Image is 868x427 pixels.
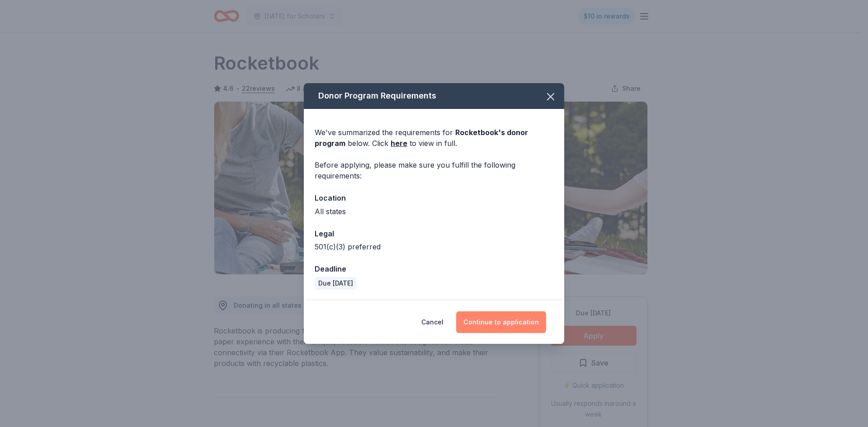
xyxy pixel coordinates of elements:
[315,160,553,181] div: Before applying, please make sure you fulfill the following requirements:
[391,138,407,149] a: here
[456,311,546,333] button: Continue to application
[315,127,553,149] div: We've summarized the requirements for below. Click to view in full.
[315,206,553,217] div: All states
[304,83,564,109] div: Donor Program Requirements
[315,228,553,239] div: Legal
[421,311,443,333] button: Cancel
[315,263,553,275] div: Deadline
[315,192,553,204] div: Location
[315,277,357,290] div: Due [DATE]
[315,241,553,252] div: 501(c)(3) preferred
